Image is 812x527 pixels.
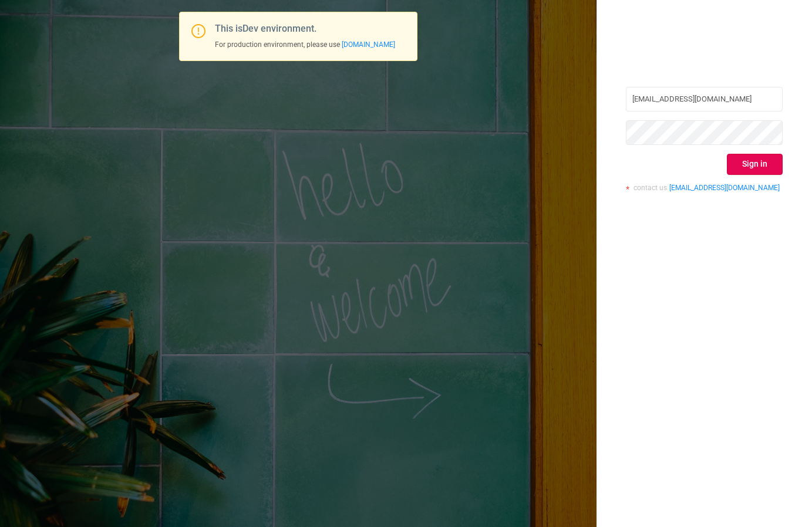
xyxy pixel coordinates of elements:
input: Username [626,87,783,112]
a: [DOMAIN_NAME] [342,40,395,49]
span: For production environment, please use [215,40,395,49]
span: contact us [634,184,667,192]
a: [EMAIL_ADDRESS][DOMAIN_NAME] [669,184,780,192]
span: This is Dev environment. [215,23,316,34]
button: Sign in [727,154,783,175]
i: icon: exclamation-circle [191,24,205,38]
